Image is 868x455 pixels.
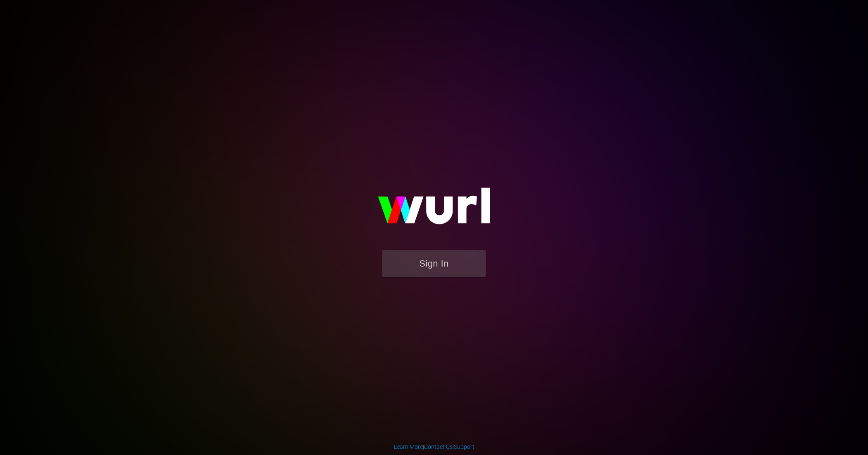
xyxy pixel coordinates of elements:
img: wurl-logo-on-black-223613ac3d8ba8fe6dc639794a292ebdb59501304c7dfd60c99c58986ef67473.svg [351,170,517,250]
button: Sign In [382,250,486,277]
a: Contact Us [424,443,453,450]
a: Support [454,443,475,450]
a: Learn More [394,443,423,450]
div: | | [394,443,475,451]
